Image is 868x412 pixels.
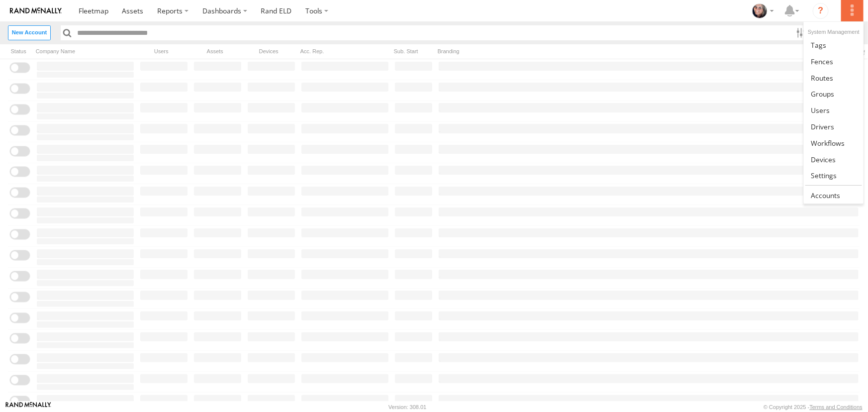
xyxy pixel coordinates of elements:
div: Version: 308.01 [388,404,426,410]
div: Acc. Rep. [297,45,387,58]
div: Sub. Start [391,45,431,58]
label: Search Filter Options [792,25,814,40]
div: Users [136,45,186,58]
a: Visit our Website [5,402,51,412]
i: ? [813,3,829,19]
img: rand-logo.svg [10,7,62,14]
div: Company Name [33,45,132,58]
a: Terms and Conditions [810,404,863,410]
div: © Copyright 2025 - [764,404,863,410]
div: Devices [244,45,293,58]
label: Create New Account [8,25,51,40]
div: Branding [435,45,852,58]
div: Assets [190,45,240,58]
div: Status [8,45,29,58]
div: Michelle Farmer [749,3,777,18]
